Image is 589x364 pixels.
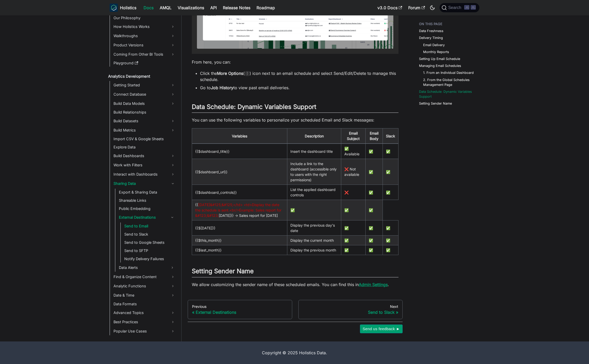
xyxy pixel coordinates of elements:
td: Insert the dashboard title [287,144,341,159]
a: Public Embedding [117,205,177,212]
button: Collapse sidebar category 'External Destinations' [168,213,177,221]
a: Build Data Models [112,99,177,108]
a: Data Freshness [419,28,443,33]
span: Search [447,5,464,10]
code: ⋮ [245,71,250,76]
th: Slack [383,128,398,144]
th: Email Subject [341,128,365,144]
kbd: K [471,5,476,10]
img: Holistics [110,4,118,12]
a: API [207,4,220,12]
a: Import CSV & Google Sheets [112,135,177,143]
a: Work with Filters [112,161,177,169]
a: Walkthroughs [112,32,177,40]
td: ✅ [365,159,383,185]
a: Data Formats [112,300,177,308]
a: Explore Data [112,144,177,151]
td: {{$dashboard_url}} [192,159,287,185]
a: Visualizations [175,4,207,12]
a: Product Versions [112,41,177,49]
a: Analytics Development [107,73,177,80]
td: ✅ [383,185,398,200]
a: Managing Email Schedules [419,63,461,68]
span: ParseError: KaTeX parse error: Expected 'EOF', got '&' at position 6: today&̲#125;&#125;</td… [195,203,281,218]
td: {{ [DATE]}} → Sales report for [DATE] [192,200,287,220]
th: Email Body [365,128,383,144]
strong: More Options [217,71,243,76]
div: Next [303,304,398,309]
a: Best Practices [112,318,177,326]
td: {{$dashboard_title}} [192,144,287,159]
td: ✅ [287,200,341,220]
a: Date & Time [112,291,177,299]
td: ✅ [383,236,398,245]
td: ✅ [365,185,383,200]
a: Getting Started [112,81,177,89]
strong: Job History [211,85,233,90]
button: Expand sidebar category 'Data Alerts' [168,264,177,272]
td: ✅ Available [341,144,365,159]
a: Connect Database [112,90,177,98]
a: How Holistics Works [112,23,177,31]
a: Data Schedule: Dynamic Variables Support [419,89,476,99]
td: {{$this_month}} [192,236,287,245]
a: Build Relationships [112,109,177,116]
a: PreviousExternal Destinations [188,300,292,319]
a: Send to Slack [123,231,177,238]
td: List the applied dashboard controls [287,185,341,200]
button: Switch between dark and light mode (currently dark mode) [428,4,436,12]
td: Display the previous day's date [287,220,341,236]
a: Docs [140,4,157,12]
a: Send to Email [123,223,177,230]
td: ✅ [383,220,398,236]
h2: Setting Sender Name [192,267,398,277]
a: Roadmap [253,4,278,12]
a: AMQL [157,4,175,12]
td: ✅ [365,200,383,220]
div: Copyright © 2025 Holistics Data. [131,350,458,356]
td: ✅ [341,245,365,255]
a: Build Metrics [112,126,177,134]
a: Build Datasets [112,117,177,125]
a: Interact with Dashboards [112,170,177,178]
nav: Docs pages [188,300,403,319]
div: Previous [192,304,288,309]
td: ❌ Not available [341,159,365,185]
td: Include a link to the dashboard (accessible only to users with the right permissions) [287,159,341,185]
td: ✅ [341,220,365,236]
a: Delivery Timing [419,35,443,40]
a: 1. From an Individual Dashboard [423,70,474,75]
a: Notify Delivery Failures [123,255,177,262]
td: Display the previous month [287,245,341,255]
button: Send us feedback ► [360,325,403,333]
li: Click the ( ) icon next to an email schedule and select Send/Edit/Delete to manage this schedule. [200,70,398,83]
td: ✅ [383,159,398,185]
p: From here, you can: [192,59,398,65]
a: Monthly Reports [423,49,449,54]
a: Shareable Links [117,197,177,204]
kbd: ⌘ [464,5,469,10]
th: Variables [192,128,287,144]
a: Analytic Functions [112,282,177,290]
td: ✅ [365,236,383,245]
a: Build Dashboards [112,152,177,160]
a: Send to SFTP [123,247,177,254]
button: Search (Command+K) [440,3,479,12]
a: Find & Organize Content [112,273,177,281]
td: ✅ [383,245,398,255]
p: We allow customizing the sender name of these scheduled emails. You can find this in . [192,281,398,288]
a: Popular Use Cases [112,327,177,335]
a: Coming From Other BI Tools [112,50,177,58]
td: ✅ [341,200,365,220]
td: ✅ [365,220,383,236]
td: {{$dashboard_controls}} [192,185,287,200]
h2: Data Schedule: Dynamic Variables Support [192,103,398,113]
th: Description [287,128,341,144]
p: You can use the following variables to personalize your scheduled Email and Slack messages: [192,117,398,123]
a: External Destinations [117,213,168,221]
td: ✅ [365,245,383,255]
a: Export & Sharing Data [117,189,177,196]
a: Setting Up Email Schedule [419,56,460,61]
a: Playground [112,59,177,67]
td: ✅ [365,144,383,159]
